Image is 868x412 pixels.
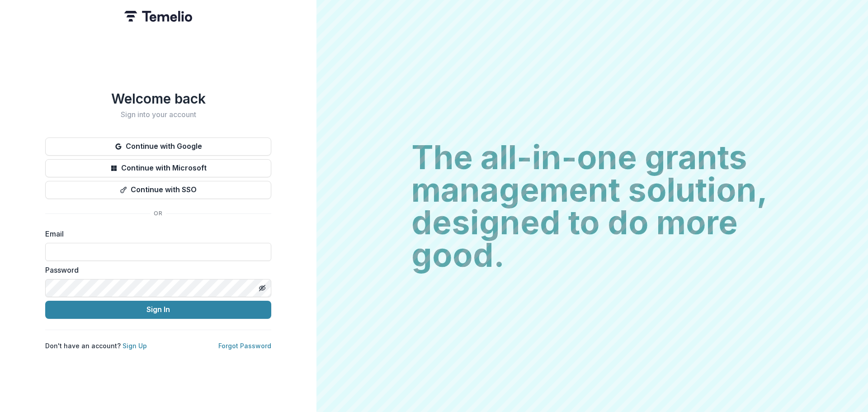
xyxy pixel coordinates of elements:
a: Forgot Password [218,342,271,350]
h2: Sign into your account [45,110,271,119]
button: Continue with Microsoft [45,159,271,177]
label: Email [45,228,266,239]
p: Don't have an account? [45,341,147,350]
button: Sign In [45,301,271,319]
label: Password [45,265,266,275]
button: Continue with Google [45,137,271,156]
img: Temelio [124,11,192,22]
button: Toggle password visibility [255,281,269,295]
a: Sign Up [123,342,147,350]
button: Continue with SSO [45,181,271,199]
h1: Welcome back [45,90,271,107]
